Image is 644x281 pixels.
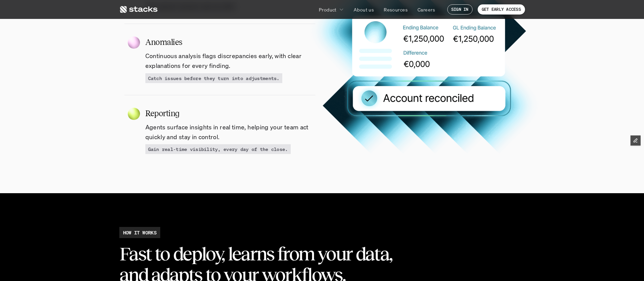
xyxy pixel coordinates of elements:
p: Resources [384,6,408,13]
a: GET EARLY ACCESS [478,4,525,15]
span: Anomalies [145,36,182,48]
p: Careers [418,6,435,13]
p: Continuous analysis flags discrepancies early, with clear explanations for every finding. [145,51,315,71]
span: Reporting [145,107,180,120]
h2: HOW IT WORKS [123,229,157,236]
p: Product [319,6,337,13]
p: Gain real-time visibility, every day of the close. [148,146,288,153]
p: Catch issues before they turn into adjustments. [148,75,280,82]
a: Resources [380,3,412,16]
p: SIGN IN [451,7,469,12]
a: SIGN IN [447,4,473,15]
p: Agents surface insights in real time, helping your team act quickly and stay in control. [145,122,315,142]
button: Edit Framer Content [630,135,641,146]
p: About us [354,6,374,13]
p: GET EARLY ACCESS [482,7,521,12]
a: Careers [413,3,439,16]
a: About us [350,3,378,16]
